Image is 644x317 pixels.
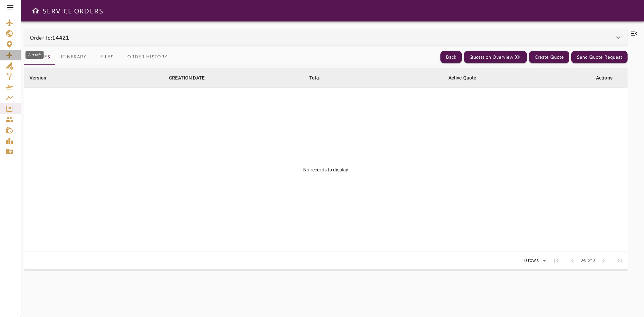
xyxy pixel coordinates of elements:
div: Active Quote [448,74,477,82]
span: 0-0 of 0 [581,257,595,264]
h6: SERVICE ORDERS [42,5,103,16]
button: Files [92,49,122,65]
span: Last Page [611,253,628,269]
div: basic tabs example [24,49,173,65]
button: Quotes [24,49,55,65]
p: Order Id: [30,34,69,42]
button: Order History [122,49,173,65]
button: Create Quote [529,51,569,63]
div: Version [30,74,46,82]
div: CREATION DATE [169,74,205,82]
button: Quotation Overview [464,51,527,63]
span: Version [30,74,55,82]
td: No records to display [24,88,628,252]
div: Total [309,74,321,82]
span: Active Quote [448,74,485,82]
div: Aircraft [25,51,44,59]
div: 10 rows [517,256,548,266]
span: Next Page [595,253,611,269]
div: 10 rows [520,258,540,263]
span: CREATION DATE [169,74,213,82]
button: Open drawer [29,4,42,17]
span: Total [309,74,329,82]
button: Send Quote Request [571,51,628,63]
b: 14421 [52,34,69,41]
div: Order Id:14421 [24,30,628,46]
span: First Page [548,253,565,269]
span: Previous Page [565,253,581,269]
button: Itinerary [55,49,92,65]
button: Back [440,51,462,63]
